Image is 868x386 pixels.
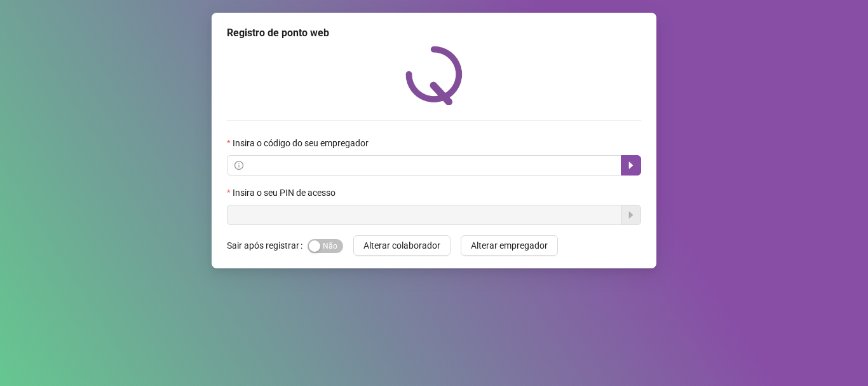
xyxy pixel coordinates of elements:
div: Registro de ponto web [227,25,641,41]
label: Insira o código do seu empregador [227,136,377,150]
label: Insira o seu PIN de acesso [227,186,344,200]
span: info-circle [234,161,243,170]
span: caret-right [626,160,636,170]
button: Alterar colaborador [353,235,451,256]
button: Alterar empregador [461,235,558,256]
span: Alterar empregador [471,238,548,252]
label: Sair após registrar [227,235,308,256]
span: Alterar colaborador [363,238,440,252]
img: QRPoint [405,46,463,105]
